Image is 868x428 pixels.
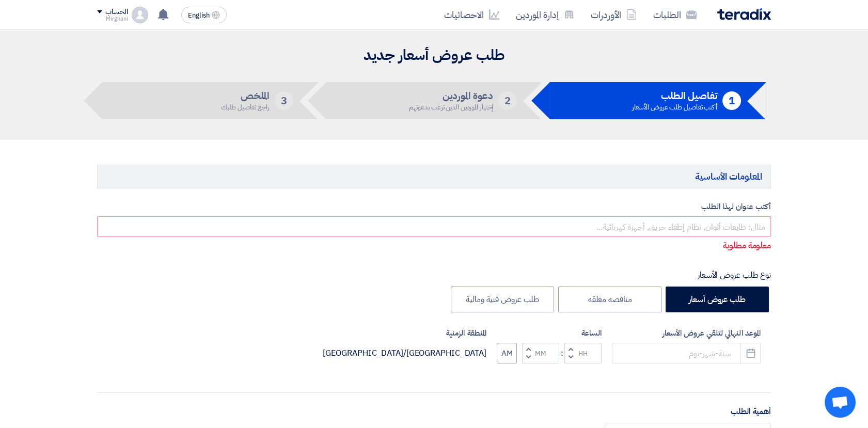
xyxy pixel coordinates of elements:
div: راجع تفاصيل طلبك [221,104,269,110]
img: profile_test.png [132,7,148,23]
div: 1 [722,91,741,110]
input: Hours [564,343,602,363]
div: نوع طلب عروض الأسعار [97,269,771,281]
label: طلب عروض أسعار [666,287,769,312]
label: المنطقة الزمنية [323,327,486,339]
div: : [559,347,564,359]
div: أكتب تفاصيل طلب عروض الأسعار [632,104,717,110]
a: الاحصائيات [436,3,508,27]
a: Open chat [825,387,856,418]
label: أهمية الطلب [731,405,771,418]
h5: الملخص [221,91,269,101]
div: 2 [498,91,517,110]
label: أكتب عنوان لهذا الطلب [97,201,771,213]
h5: المعلومات الأساسية [97,165,771,188]
img: Teradix logo [717,8,771,20]
button: AM [497,343,517,363]
span: English [188,12,210,19]
label: الموعد النهائي لتلقي عروض الأسعار [612,327,761,339]
button: English [181,7,227,23]
a: الأوردرات [582,3,645,27]
input: سنة-شهر-يوم [612,343,761,363]
h2: طلب عروض أسعار جديد [97,45,771,66]
div: Mirghani [97,16,128,22]
label: مناقصه مغلقه [558,287,661,312]
a: الطلبات [645,3,705,27]
label: الساعة [497,327,602,339]
h5: دعوة الموردين [409,91,494,101]
a: إدارة الموردين [508,3,582,27]
label: طلب عروض فنية ومالية [451,287,554,312]
div: 3 [275,91,293,110]
input: Minutes [522,343,559,363]
input: مثال: طابعات ألوان, نظام إطفاء حريق, أجهزة كهربائية... [97,216,771,237]
p: معلومة مطلوبة [98,239,771,252]
h5: تفاصيل الطلب [632,91,717,101]
div: إختيار الموردين الذين ترغب بدعوتهم [409,104,494,110]
div: الحساب [105,8,128,17]
div: [GEOGRAPHIC_DATA]/[GEOGRAPHIC_DATA] [323,347,486,359]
